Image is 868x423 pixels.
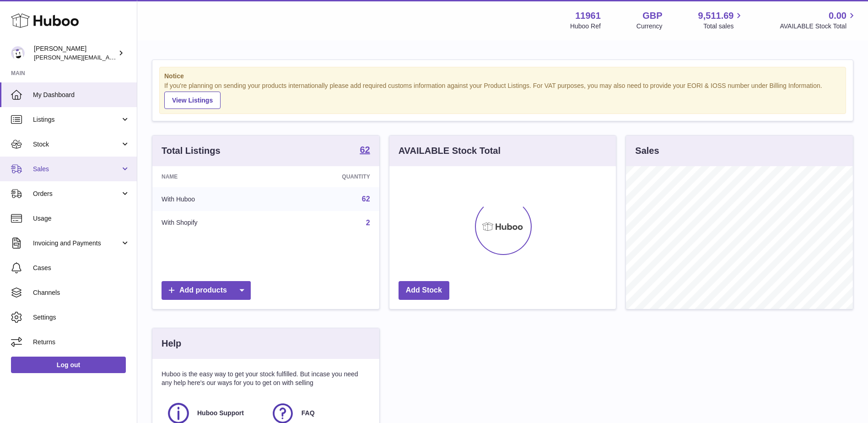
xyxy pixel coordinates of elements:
a: 9,511.69 Total sales [698,10,744,31]
h3: Help [162,337,181,350]
span: Sales [33,165,120,174]
a: View Listings [164,92,221,109]
th: Quantity [275,166,379,187]
td: With Huboo [152,187,275,211]
a: Log out [11,357,126,373]
h3: Total Listings [162,145,221,157]
span: Channels [33,288,130,297]
div: Huboo Ref [570,22,601,31]
th: Name [152,166,275,187]
div: Currency [636,22,663,31]
a: Add products [162,281,251,300]
h3: Sales [635,145,659,157]
h3: AVAILABLE Stock Total [399,145,501,157]
span: Huboo Support [197,409,244,418]
a: 0.00 AVAILABLE Stock Total [780,10,857,31]
div: If you're planning on sending your products internationally please add required customs informati... [164,81,841,109]
span: My Dashboard [33,91,130,99]
img: raghav@transformative.in [11,46,25,60]
strong: GBP [642,10,662,22]
span: Orders [33,190,120,198]
strong: 62 [360,145,370,154]
a: Add Stock [399,281,449,300]
strong: Notice [164,72,841,81]
span: AVAILABLE Stock Total [780,22,857,31]
a: 62 [360,145,370,156]
span: [PERSON_NAME][EMAIL_ADDRESS][DOMAIN_NAME] [34,54,183,61]
div: [PERSON_NAME] [34,44,116,62]
span: FAQ [302,409,315,418]
span: Listings [33,115,120,124]
a: 62 [362,195,370,203]
span: 0.00 [829,10,846,22]
span: Stock [33,140,120,149]
span: Usage [33,214,130,223]
p: Huboo is the easy way to get your stock fulfilled. But incase you need any help here's our ways f... [162,370,370,387]
span: Invoicing and Payments [33,239,120,248]
a: 2 [366,219,370,227]
span: Total sales [703,22,744,31]
strong: 11961 [575,10,601,22]
span: Settings [33,313,130,322]
span: 9,511.69 [698,10,734,22]
span: Cases [33,264,130,272]
span: Returns [33,338,130,347]
td: With Shopify [152,211,275,235]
